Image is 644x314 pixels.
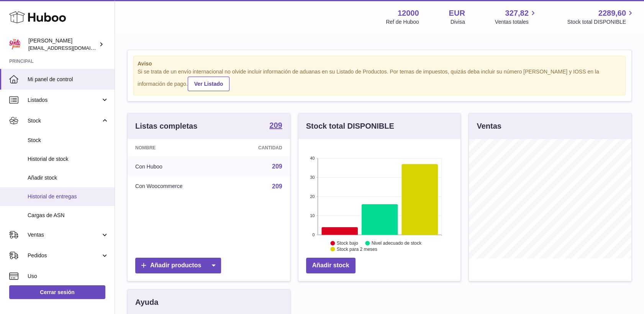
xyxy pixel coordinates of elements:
[28,212,109,219] span: Cargas de ASN
[449,8,465,18] strong: EUR
[477,121,501,131] h3: Ventas
[269,121,282,131] a: 209
[28,117,101,124] span: Stock
[337,240,358,246] text: Stock bajo
[135,297,158,307] h3: Ayuda
[337,247,377,252] text: Stock para 2 meses
[28,273,109,280] span: Uso
[28,96,101,104] span: Listados
[128,177,227,196] td: Con Woocommerce
[128,139,227,157] th: Nombre
[306,121,394,131] h3: Stock total DISPONIBLE
[28,76,109,83] span: Mi panel de control
[28,45,113,51] span: [EMAIL_ADDRESS][DOMAIN_NAME]
[135,258,221,273] a: Añadir productos
[227,139,290,157] th: Cantidad
[28,231,101,239] span: Ventas
[386,18,419,26] div: Ref de Huboo
[9,39,21,50] img: mar@ensuelofirme.com
[28,174,109,182] span: Añadir stock
[567,8,635,26] a: 2289,60 Stock total DISPONIBLE
[372,240,422,246] text: Nivel adecuado de stock
[310,194,315,199] text: 20
[505,8,529,18] span: 327,82
[495,18,537,26] span: Ventas totales
[188,77,229,91] a: Ver Listado
[138,60,621,67] strong: Aviso
[451,18,465,26] div: Divisa
[138,68,621,91] div: Si se trata de un envío internacional no olvide incluir información de aduanas en su Listado de P...
[310,156,315,160] text: 40
[28,37,97,52] div: [PERSON_NAME]
[28,193,109,200] span: Historial de entregas
[312,232,315,237] text: 0
[272,183,282,190] a: 209
[128,157,227,177] td: Con Huboo
[135,121,197,131] h3: Listas completas
[269,121,282,129] strong: 209
[310,175,315,180] text: 30
[310,213,315,218] text: 10
[398,8,419,18] strong: 12000
[495,8,537,26] a: 327,82 Ventas totales
[598,8,626,18] span: 2289,60
[28,137,109,144] span: Stock
[567,18,635,26] span: Stock total DISPONIBLE
[28,155,109,163] span: Historial de stock
[306,258,356,273] a: Añadir stock
[28,252,101,259] span: Pedidos
[272,163,282,170] a: 209
[9,285,105,299] a: Cerrar sesión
